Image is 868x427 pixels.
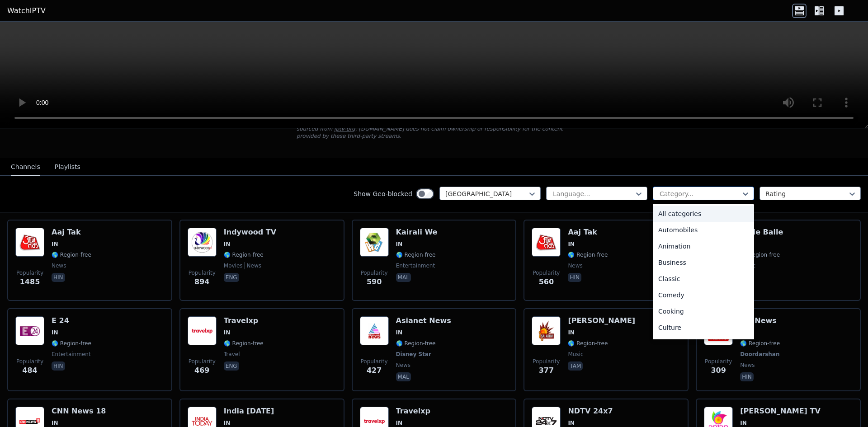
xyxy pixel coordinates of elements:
[224,251,264,258] span: 🌎 Region-free
[189,269,216,277] span: Popularity
[653,287,754,303] div: Comedy
[52,228,91,237] h6: Aaj Tak
[55,159,80,176] button: Playlists
[532,228,561,257] img: Aaj Tak
[52,407,106,416] h6: CNN News 18
[52,361,65,371] p: hin
[711,365,726,376] span: 309
[396,240,403,248] span: IN
[396,316,451,325] h6: Asianet News
[740,419,747,427] span: IN
[354,189,412,198] label: Show Geo-blocked
[22,365,37,376] span: 484
[16,358,43,365] span: Popularity
[396,262,435,269] span: entertainment
[568,262,582,269] span: news
[189,358,216,365] span: Popularity
[740,351,779,358] span: Doordarshan
[15,228,44,257] img: Aaj Tak
[297,118,571,140] p: [DOMAIN_NAME] does not host or serve any video content directly. All streams available here are s...
[568,351,583,358] span: music
[653,206,754,222] div: All categories
[224,329,231,336] span: IN
[360,228,389,257] img: Kairali We
[653,222,754,238] div: Automobiles
[396,329,403,336] span: IN
[740,361,755,369] span: news
[224,340,264,347] span: 🌎 Region-free
[740,340,780,347] span: 🌎 Region-free
[360,316,389,345] img: Asianet News
[52,351,91,358] span: entertainment
[224,316,264,325] h6: Travelxp
[740,251,780,258] span: 🌎 Region-free
[740,228,783,237] h6: Balle Balle
[52,251,91,258] span: 🌎 Region-free
[533,358,560,365] span: Popularity
[532,316,561,345] img: Isai Aruvi
[396,361,410,369] span: news
[52,316,91,325] h6: E 24
[15,316,44,345] img: E 24
[194,277,209,287] span: 894
[568,407,613,416] h6: NDTV 24x7
[653,319,754,336] div: Culture
[52,340,91,347] span: 🌎 Region-free
[52,273,65,282] p: hin
[568,251,608,258] span: 🌎 Region-free
[396,372,411,381] p: mal
[396,407,436,416] h6: Travelxp
[653,254,754,271] div: Business
[396,351,431,358] span: Disney Star
[224,273,239,282] p: eng
[194,365,209,376] span: 469
[52,419,58,427] span: IN
[396,228,438,237] h6: Kairali We
[568,329,575,336] span: IN
[533,269,560,277] span: Popularity
[224,407,274,416] h6: India [DATE]
[20,277,40,287] span: 1485
[568,228,608,237] h6: Aaj Tak
[740,316,781,325] h6: DD News
[740,372,754,381] p: hin
[11,159,40,176] button: Channels
[52,329,58,336] span: IN
[188,228,217,257] img: Indywood TV
[568,361,583,371] p: tam
[653,238,754,254] div: Animation
[568,316,635,325] h6: [PERSON_NAME]
[396,251,436,258] span: 🌎 Region-free
[539,365,554,376] span: 377
[568,240,575,248] span: IN
[568,419,575,427] span: IN
[367,277,382,287] span: 590
[396,273,411,282] p: mal
[361,269,388,277] span: Popularity
[224,228,276,237] h6: Indywood TV
[568,340,608,347] span: 🌎 Region-free
[653,271,754,287] div: Classic
[224,240,231,248] span: IN
[52,240,58,248] span: IN
[396,419,403,427] span: IN
[740,407,821,416] h6: [PERSON_NAME] TV
[224,361,239,371] p: eng
[539,277,554,287] span: 560
[367,365,382,376] span: 427
[224,262,243,269] span: movies
[224,419,231,427] span: IN
[653,303,754,319] div: Cooking
[224,351,240,358] span: travel
[653,336,754,352] div: Documentary
[16,269,43,277] span: Popularity
[705,358,732,365] span: Popularity
[52,262,66,269] span: news
[396,340,436,347] span: 🌎 Region-free
[245,262,261,269] span: news
[568,273,581,282] p: hin
[334,126,355,132] a: iptv-org
[188,316,217,345] img: Travelxp
[7,5,46,16] a: WatchIPTV
[361,358,388,365] span: Popularity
